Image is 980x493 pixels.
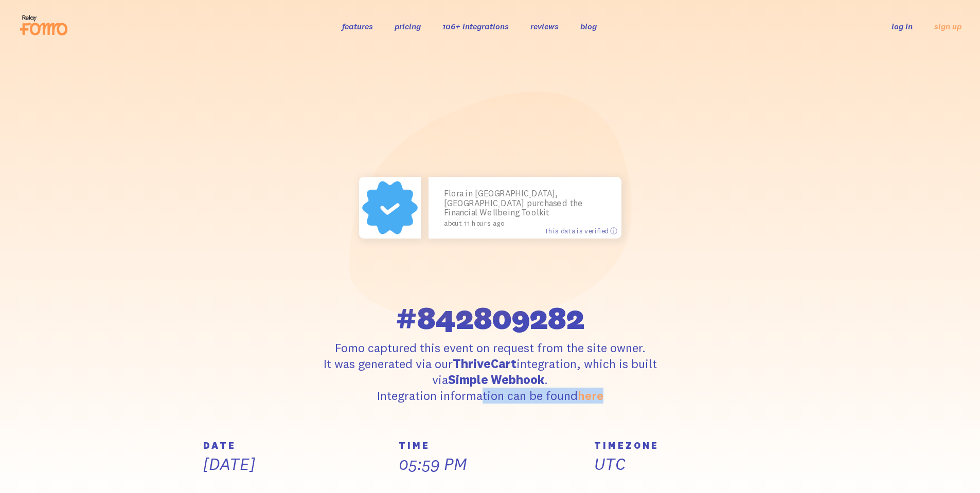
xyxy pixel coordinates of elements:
[396,302,584,334] span: #842809282
[594,441,777,450] h5: TIMEZONE
[444,189,606,227] p: Flora in [GEOGRAPHIC_DATA], [GEOGRAPHIC_DATA] purchased the Financial Wellbeing Toolkit
[580,21,597,31] a: blog
[342,21,373,31] a: features
[203,453,386,475] p: [DATE]
[444,219,601,227] small: about 11 hours ago
[395,21,421,31] a: pricing
[448,372,544,387] strong: Simple Webhook
[442,21,509,31] a: 106+ integrations
[359,177,421,239] img: d0f4d6331801487086e9c7058042a921
[399,441,582,450] h5: TIME
[203,441,386,450] h5: DATE
[594,453,777,475] p: UTC
[544,226,617,235] span: This data is verified ⓘ
[399,453,582,475] p: 05:59 PM
[530,21,559,31] a: reviews
[892,21,913,31] a: log in
[301,340,680,404] p: Fomo captured this event on request from the site owner. It was generated via our integration, wh...
[453,356,516,371] strong: ThriveCart
[934,21,961,32] a: sign up
[578,388,603,403] a: here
